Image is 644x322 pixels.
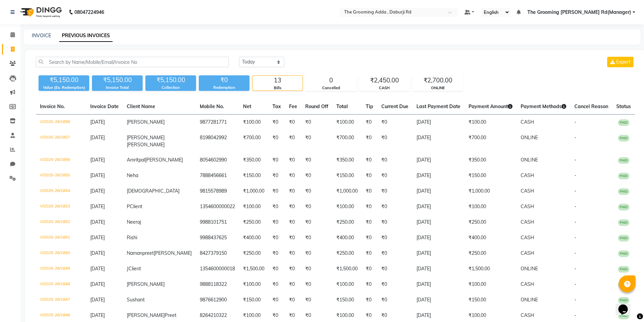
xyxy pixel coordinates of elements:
[285,115,301,130] td: ₹0
[285,152,301,168] td: ₹0
[332,168,362,183] td: ₹150.00
[332,277,362,292] td: ₹100.00
[36,277,86,292] td: V/2025-26/1848
[381,103,408,109] span: Current Due
[413,85,463,91] div: ONLINE
[285,183,301,199] td: ₹0
[618,204,629,210] span: PAID
[127,134,165,141] span: [PERSON_NAME]
[268,168,285,183] td: ₹0
[90,312,105,318] span: [DATE]
[90,234,105,241] span: [DATE]
[90,297,105,303] span: [DATE]
[285,130,301,152] td: ₹0
[285,261,301,277] td: ₹0
[145,157,183,163] span: [PERSON_NAME]
[618,135,629,142] span: PAID
[412,261,464,277] td: [DATE]
[239,130,268,152] td: ₹700.00
[412,230,464,246] td: [DATE]
[521,281,534,287] span: CASH
[243,103,251,109] span: Net
[17,3,64,22] img: logo
[127,250,154,256] span: Namanpreet
[464,152,517,168] td: ₹350.00
[521,234,534,241] span: CASH
[362,215,377,230] td: ₹0
[165,312,176,318] span: Preet
[92,85,143,91] div: Invoice Total
[377,183,412,199] td: ₹0
[36,230,86,246] td: V/2025-26/1851
[377,199,412,215] td: ₹0
[196,115,239,130] td: 9877281771
[618,235,629,242] span: PAID
[362,183,377,199] td: ₹0
[90,219,105,225] span: [DATE]
[377,277,412,292] td: ₹0
[268,115,285,130] td: ₹0
[412,215,464,230] td: [DATE]
[362,199,377,215] td: ₹0
[285,292,301,308] td: ₹0
[412,168,464,183] td: [DATE]
[574,297,576,303] span: -
[416,103,460,109] span: Last Payment Date
[36,168,86,183] td: V/2025-26/1855
[464,277,517,292] td: ₹100.00
[377,215,412,230] td: ₹0
[362,115,377,130] td: ₹0
[618,219,629,226] span: PAID
[196,199,239,215] td: 1354600000022
[90,203,105,209] span: [DATE]
[464,261,517,277] td: ₹1,500.00
[268,199,285,215] td: ₹0
[332,215,362,230] td: ₹250.00
[616,295,637,315] iframe: chat widget
[412,277,464,292] td: [DATE]
[413,76,463,85] div: ₹2,700.00
[332,130,362,152] td: ₹700.00
[301,130,332,152] td: ₹0
[127,172,138,178] span: Neha
[268,292,285,308] td: ₹0
[301,115,332,130] td: ₹0
[239,277,268,292] td: ₹100.00
[285,168,301,183] td: ₹0
[359,85,409,91] div: CASH
[196,183,239,199] td: 9815578989
[90,119,105,125] span: [DATE]
[199,85,249,91] div: Redemption
[127,142,165,148] span: [PERSON_NAME]
[301,199,332,215] td: ₹0
[127,119,165,125] span: [PERSON_NAME]
[90,250,105,256] span: [DATE]
[285,246,301,261] td: ₹0
[574,266,576,272] span: -
[74,3,104,22] b: 08047224946
[301,215,332,230] td: ₹0
[618,250,629,257] span: PAID
[90,157,105,163] span: [DATE]
[332,199,362,215] td: ₹100.00
[36,57,229,67] input: Search by Name/Mobile/Email/Invoice No
[301,168,332,183] td: ₹0
[285,215,301,230] td: ₹0
[521,250,534,256] span: CASH
[239,292,268,308] td: ₹150.00
[145,75,196,85] div: ₹5,150.00
[362,168,377,183] td: ₹0
[36,246,86,261] td: V/2025-26/1850
[285,277,301,292] td: ₹0
[145,85,196,91] div: Collection
[301,230,332,246] td: ₹0
[268,230,285,246] td: ₹0
[196,168,239,183] td: 7888456661
[521,157,538,163] span: ONLINE
[289,103,297,109] span: Fee
[412,246,464,261] td: [DATE]
[412,183,464,199] td: [DATE]
[332,261,362,277] td: ₹1,500.00
[196,230,239,246] td: 9988437625
[239,115,268,130] td: ₹100.00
